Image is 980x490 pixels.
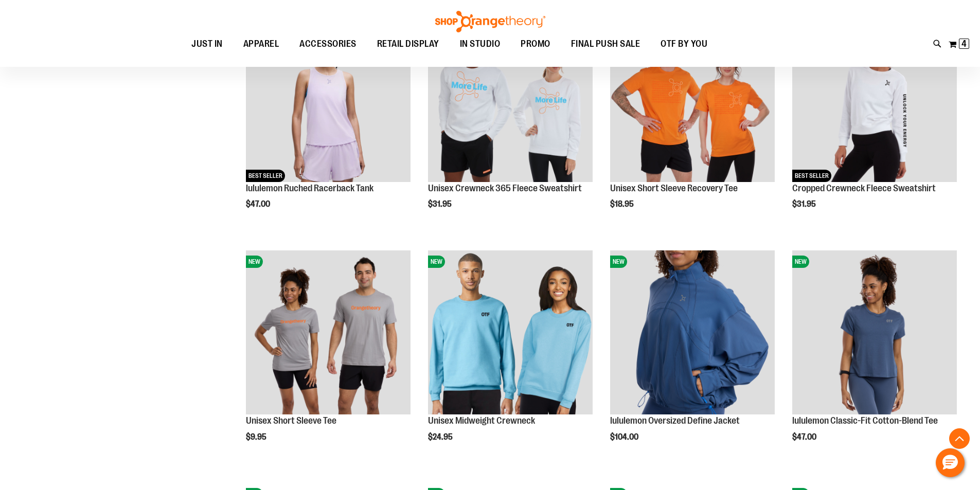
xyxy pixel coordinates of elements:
[460,32,501,56] span: IN STUDIO
[289,32,367,56] a: ACCESSORIES
[428,199,453,209] span: $31.95
[377,32,439,56] span: RETAIL DISPLAY
[428,17,593,184] a: Unisex Crewneck 365 Fleece SweatshirtNEW
[792,250,957,416] a: lululemon Classic-Fit Cotton-Blend TeeNEW
[605,12,780,235] div: product
[246,183,373,193] a: lululemon Ruched Racerback Tank
[423,12,598,235] div: product
[246,415,336,426] a: Unisex Short Sleeve Tee
[423,245,598,468] div: product
[428,17,593,182] img: Unisex Crewneck 365 Fleece Sweatshirt
[610,415,740,426] a: lululemon Oversized Define Jacket
[367,32,450,56] a: RETAIL DISPLAY
[510,32,561,56] a: PROMO
[241,245,416,468] div: product
[787,12,962,235] div: product
[610,17,775,182] img: Unisex Short Sleeve Recovery Tee
[434,11,547,32] img: Shop Orangetheory
[428,432,454,442] span: $24.95
[610,256,627,268] span: NEW
[241,12,416,235] div: product
[792,432,818,442] span: $47.00
[650,32,718,56] a: OTF BY YOU
[450,32,511,56] a: IN STUDIO
[243,32,279,56] span: APPAREL
[610,432,640,442] span: $104.00
[792,170,831,182] span: BEST SELLER
[792,17,957,184] a: Cropped Crewneck Fleece SweatshirtNEWBEST SELLER
[428,250,593,415] img: Unisex Midweight Crewneck
[610,199,635,209] span: $18.95
[428,183,582,193] a: Unisex Crewneck 365 Fleece Sweatshirt
[610,183,738,193] a: Unisex Short Sleeve Recovery Tee
[246,17,411,182] img: lululemon Ruched Racerback Tank
[792,256,809,268] span: NEW
[792,199,817,209] span: $31.95
[299,32,357,56] span: ACCESSORIES
[610,250,775,416] a: lululemon Oversized Define JacketNEW
[792,415,938,426] a: lululemon Classic-Fit Cotton-Blend Tee
[787,245,962,468] div: product
[949,428,970,449] button: Back To Top
[246,256,263,268] span: NEW
[792,183,936,193] a: Cropped Crewneck Fleece Sweatshirt
[428,256,445,268] span: NEW
[961,39,967,49] span: 4
[792,250,957,415] img: lululemon Classic-Fit Cotton-Blend Tee
[610,250,775,415] img: lululemon Oversized Define Jacket
[246,199,272,209] span: $47.00
[571,32,640,56] span: FINAL PUSH SALE
[610,17,775,184] a: Unisex Short Sleeve Recovery TeeNEW
[521,32,550,56] span: PROMO
[246,17,411,184] a: lululemon Ruched Racerback TankNEWBEST SELLER
[246,170,285,182] span: BEST SELLER
[246,250,411,416] a: Unisex Short Sleeve TeeNEW
[936,448,965,477] button: Hello, have a question? Let’s chat.
[246,250,411,415] img: Unisex Short Sleeve Tee
[792,17,957,182] img: Cropped Crewneck Fleece Sweatshirt
[181,32,233,56] a: JUST IN
[661,32,707,56] span: OTF BY YOU
[605,245,780,468] div: product
[191,32,223,56] span: JUST IN
[233,32,290,56] a: APPAREL
[428,250,593,416] a: Unisex Midweight CrewneckNEW
[428,415,535,426] a: Unisex Midweight Crewneck
[246,432,268,442] span: $9.95
[561,32,651,56] a: FINAL PUSH SALE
